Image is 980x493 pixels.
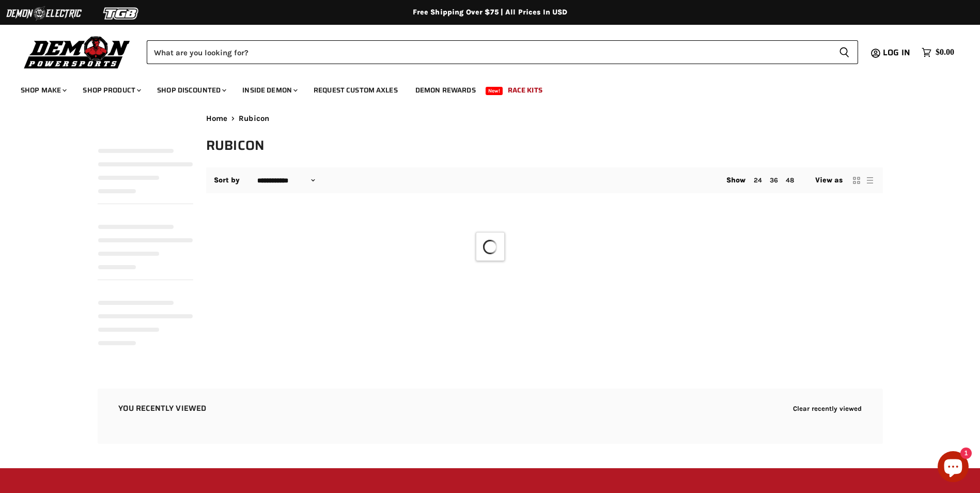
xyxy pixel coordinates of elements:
[500,80,550,101] a: Race Kits
[77,8,904,17] div: Free Shipping Over $75 | All Prices In USD
[239,114,269,123] span: Rubicon
[793,405,862,412] button: Clear recently viewed
[77,389,904,444] aside: Recently viewed products
[83,4,160,23] img: TGB Logo 2
[408,80,484,101] a: Demon Rewards
[118,404,207,413] h2: You recently viewed
[214,176,240,184] label: Sort by
[883,46,910,59] span: Log in
[149,80,232,101] a: Shop Discounted
[147,40,831,64] input: Search
[726,176,746,184] span: Show
[206,167,883,193] nav: Collection utilities
[754,176,762,184] a: 24
[147,40,858,64] form: Product
[235,80,304,101] a: Inside Demon
[206,114,228,123] a: Home
[916,45,959,60] a: $0.00
[13,80,73,101] a: Shop Make
[815,176,843,184] span: View as
[486,87,503,95] span: New!
[5,4,83,23] img: Demon Electric Logo 2
[878,48,916,57] a: Log in
[935,451,972,485] inbox-online-store-chat: Shopify online store chat
[21,34,134,70] img: Demon Powersports
[865,175,875,186] button: list view
[770,176,778,184] a: 36
[786,176,794,184] a: 48
[831,40,858,64] button: Search
[851,175,862,186] button: grid view
[75,80,147,101] a: Shop Product
[936,48,954,57] span: $0.00
[206,114,883,123] nav: Breadcrumbs
[306,80,406,101] a: Request Custom Axles
[206,137,883,154] h1: Rubicon
[13,75,952,101] ul: Main menu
